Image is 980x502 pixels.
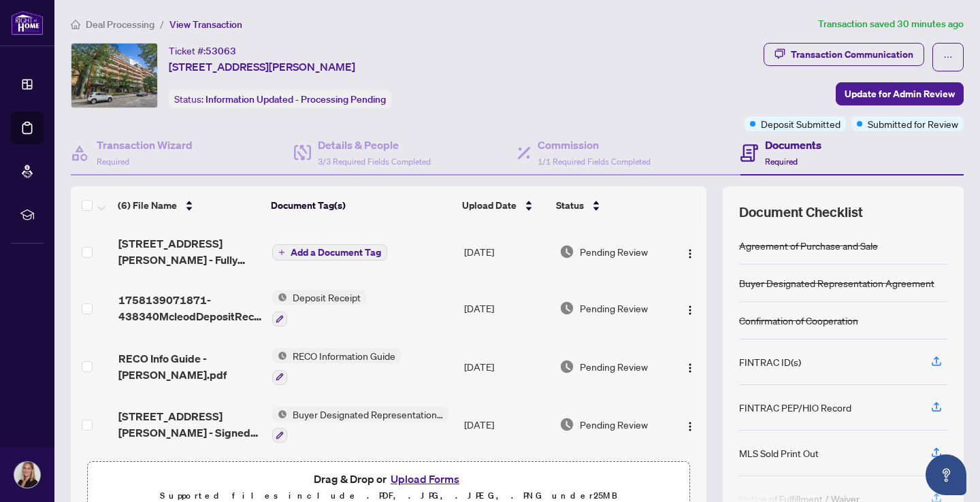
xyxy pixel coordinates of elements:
[538,137,651,153] h4: Commission
[287,290,366,305] span: Deposit Receipt
[685,248,696,259] img: Logo
[272,348,287,363] img: Status Icon
[169,90,391,108] div: Status:
[556,198,584,213] span: Status
[287,407,448,422] span: Buyer Designated Representation Agreement
[765,137,821,153] h4: Documents
[765,156,798,167] span: Required
[169,18,242,31] span: View Transaction
[272,407,287,422] img: Status Icon
[318,137,431,153] h4: Details & People
[459,337,554,396] td: [DATE]
[118,292,261,324] span: 1758139071871-438340McleodDepositReceipt.pdf
[71,44,157,107] img: IMG-X12264485_1.jpg
[314,470,463,488] span: Drag & Drop or
[580,244,648,259] span: Pending Review
[580,417,648,432] span: Pending Review
[272,290,366,327] button: Status IconDeposit Receipt
[118,198,177,213] span: (6) File Name
[272,290,287,305] img: Status Icon
[679,356,701,378] button: Logo
[791,44,913,65] div: Transaction Communication
[206,93,386,105] span: Information Updated - Processing Pending
[14,462,40,488] img: Profile Icon
[739,203,863,222] span: Document Checklist
[459,279,554,337] td: [DATE]
[868,116,958,131] span: Submitted for Review
[559,244,574,259] img: Document Status
[845,83,955,105] span: Update for Admin Review
[685,305,696,316] img: Logo
[318,156,431,167] span: 3/3 Required Fields Completed
[272,244,387,261] button: Add a Document Tag
[761,116,840,131] span: Deposit Submitted
[459,224,554,279] td: [DATE]
[943,52,953,62] span: ellipsis
[118,235,261,268] span: [STREET_ADDRESS][PERSON_NAME] - Fully Signed Amendment [DATE].pdf
[291,248,381,257] span: Add a Document Tag
[739,238,878,253] div: Agreement of Purchase and Sale
[764,43,924,66] button: Transaction Communication
[278,249,285,256] span: plus
[169,58,355,75] span: [STREET_ADDRESS][PERSON_NAME]
[118,408,261,441] span: [STREET_ADDRESS][PERSON_NAME] - Signed Buyer Rep.pdf
[169,43,236,58] div: Ticket #:
[118,350,261,383] span: RECO Info Guide - [PERSON_NAME].pdf
[836,82,964,105] button: Update for Admin Review
[739,275,934,290] div: Buyer Designated Representation Agreement
[538,156,651,167] span: 1/1 Required Fields Completed
[287,348,401,363] span: RECO Information Guide
[97,156,129,167] span: Required
[685,363,696,373] img: Logo
[551,186,669,224] th: Status
[71,20,80,29] span: home
[97,137,193,153] h4: Transaction Wizard
[559,417,574,432] img: Document Status
[457,186,551,224] th: Upload Date
[272,348,401,385] button: Status IconRECO Information Guide
[685,421,696,432] img: Logo
[679,297,701,319] button: Logo
[206,45,236,57] span: 53063
[11,10,44,35] img: logo
[580,359,648,374] span: Pending Review
[559,301,574,316] img: Document Status
[160,16,164,32] li: /
[272,407,448,444] button: Status IconBuyer Designated Representation Agreement
[387,470,463,488] button: Upload Forms
[926,454,966,495] button: Open asap
[459,396,554,454] td: [DATE]
[86,18,154,31] span: Deal Processing
[739,400,851,415] div: FINTRAC PEP/HIO Record
[112,186,265,224] th: (6) File Name
[462,198,517,213] span: Upload Date
[739,446,819,461] div: MLS Sold Print Out
[559,359,574,374] img: Document Status
[739,313,858,328] div: Confirmation of Cooperation
[580,301,648,316] span: Pending Review
[679,241,701,263] button: Logo
[679,414,701,435] button: Logo
[265,186,457,224] th: Document Tag(s)
[818,16,964,32] article: Transaction saved 30 minutes ago
[739,354,801,369] div: FINTRAC ID(s)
